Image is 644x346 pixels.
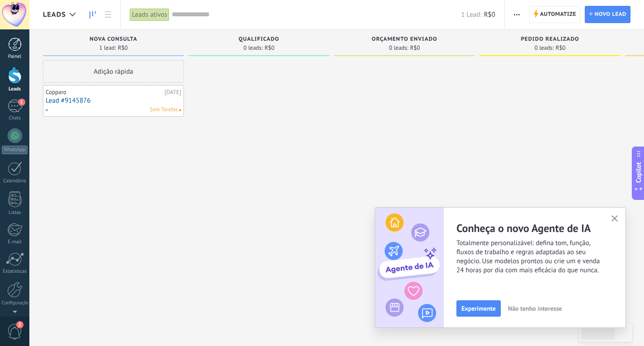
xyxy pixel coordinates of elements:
[150,106,178,114] span: Sem Tarefas
[2,54,28,60] div: Painel
[456,221,625,235] h2: Conheça o novo Agente de IA
[2,178,28,184] div: Calendário
[89,36,137,43] span: Nova consulta
[2,115,28,121] div: Chats
[46,89,162,96] div: Copparo
[375,208,444,327] img: ai_agent_activation_popup_PT.png
[2,146,28,154] div: WhatsApp
[2,269,28,275] div: Estatísticas
[2,239,28,245] div: E-mail
[410,45,420,51] span: R$0
[239,36,279,43] span: Qualificado
[2,86,28,92] div: Leads
[540,6,576,23] span: Automatize
[85,6,100,24] a: Leads
[179,109,181,111] span: Nenhuma tarefa atribuída
[16,321,24,328] span: 2
[130,8,169,21] div: Leads ativos
[634,162,643,183] span: Copilot
[456,300,501,317] button: Experimente
[100,6,116,24] a: Lista
[456,239,625,275] span: Totalmente personalizável: defina tom, função, fluxos de trabalho e regras adaptadas ao seu negóc...
[484,36,616,44] div: Pedido realizado
[461,305,496,312] span: Experimente
[461,10,481,19] span: 1 Lead:
[521,36,579,43] span: Pedido realizado
[504,302,566,315] button: Não tenho interesse
[2,300,28,306] div: Configurações
[118,45,128,51] span: R$0
[18,99,25,106] span: 1
[371,36,437,43] span: Orçamento enviado
[338,36,470,44] div: Orçamento enviado
[2,210,28,216] div: Listas
[47,36,179,44] div: Nova consulta
[595,6,626,23] span: Novo lead
[585,6,630,23] a: Novo lead
[43,60,184,83] div: Adição rápida
[99,45,116,51] span: 1 lead:
[389,45,409,51] span: 0 leads:
[508,305,562,312] span: Não tenho interesse
[264,45,274,51] span: R$0
[165,89,181,96] div: [DATE]
[244,45,263,51] span: 0 leads:
[529,6,580,23] a: Automatize
[535,45,554,51] span: 0 leads:
[193,36,325,44] div: Qualificado
[43,10,66,19] span: Leads
[46,97,181,104] a: Lead #9145876
[510,6,523,23] button: Mais
[484,10,495,19] span: R$0
[555,45,565,51] span: R$0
